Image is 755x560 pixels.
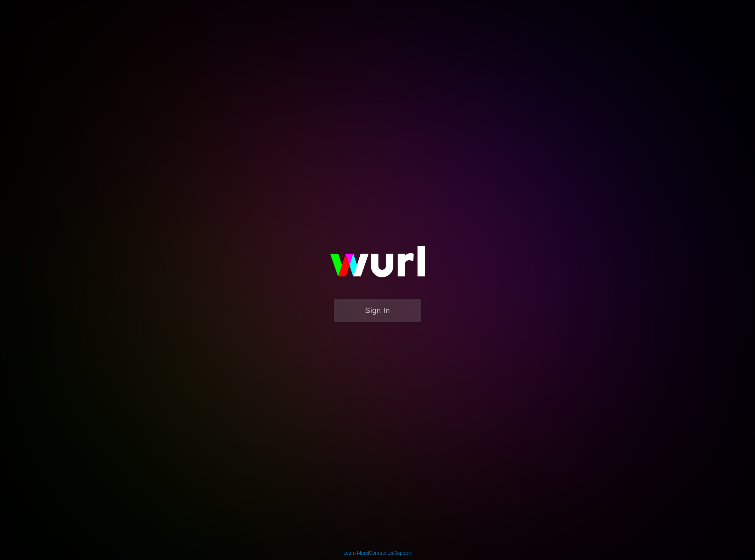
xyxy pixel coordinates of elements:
img: wurl-logo-on-black-223613ac3d8ba8fe6dc639794a292ebdb59501304c7dfd60c99c58986ef67473.svg [308,231,447,299]
button: Sign In [334,299,421,322]
a: Support [394,550,412,556]
a: Learn More [344,550,368,556]
a: Contact Us [369,550,393,556]
div: | | [344,550,412,557]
